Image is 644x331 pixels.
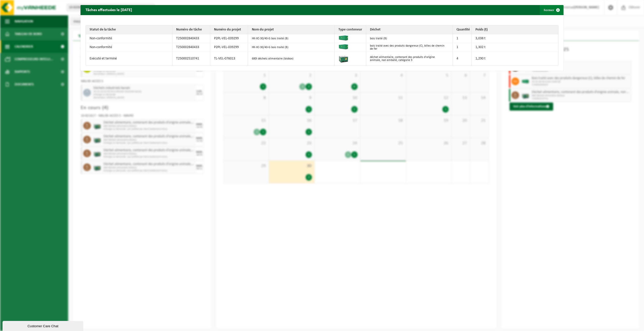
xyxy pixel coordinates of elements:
[338,53,348,63] img: PB-LB-0680-HPE-GN-01
[86,34,172,43] td: Non-conformité
[453,43,472,52] td: 1
[86,52,172,65] td: Exécuté et terminé
[86,43,172,52] td: Non-conformité
[248,52,335,65] td: 680l déchets alimentaire (biobox)
[338,36,348,41] img: HK-XC-40-GN-00
[210,34,248,43] td: P2PL-VEL-039299
[366,25,453,34] th: Déchet
[472,34,558,43] td: 3,038 t
[366,43,453,52] td: bois traité avec des produits dangereux (C), billes de chemin de fer
[3,320,84,331] iframe: chat widget
[172,25,210,34] th: Numéro de tâche
[338,44,348,49] img: HK-XC-40-GN-00
[248,43,335,52] td: HK-XC-30/40-G bois traité (B)
[366,52,453,65] td: déchet alimentaire, contenant des produits d'origine animale, non emballé, catégorie 3
[172,43,210,52] td: T250002840433
[335,25,366,34] th: Type conteneur
[453,52,472,65] td: 4
[86,25,172,34] th: Statut de la tâche
[172,34,210,43] td: T250002840433
[80,5,137,15] h2: Tâches effectuées le [DATE]
[210,52,248,65] td: TL-VEL-076013
[472,43,558,52] td: 1,302 t
[472,25,558,34] th: Poids (t)
[453,34,472,43] td: 1
[210,43,248,52] td: P2PL-VEL-039299
[210,25,248,34] th: Numéro du projet
[172,52,210,65] td: T250002510741
[453,25,472,34] th: Quantité
[472,52,558,65] td: 1,290 t
[248,25,335,34] th: Nom du projet
[366,34,453,43] td: bois traité (B)
[248,34,335,43] td: HK-XC-30/40-G bois traité (B)
[540,5,563,15] button: Fermer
